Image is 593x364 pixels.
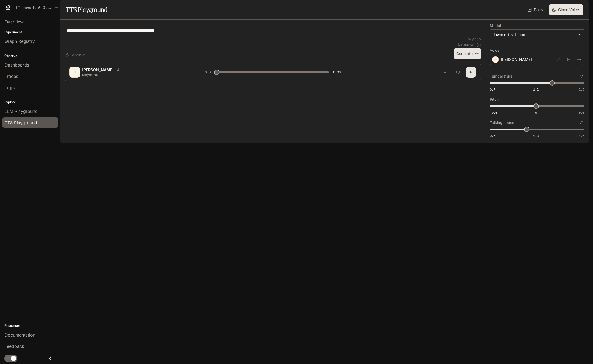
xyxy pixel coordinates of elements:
button: Reset to default [578,73,584,79]
span: 1.5 [579,133,584,138]
p: Voice [490,48,499,52]
p: Maybe so. [82,72,192,77]
span: 0:00 [205,70,212,75]
button: Inspect [453,67,463,78]
p: 54 / 1000 [468,37,481,41]
span: 1.5 [579,87,584,92]
p: Talking speed [490,121,515,124]
p: Temperature [490,74,512,78]
span: 0.5 [490,133,495,138]
div: D [70,68,79,77]
span: 1.0 [533,133,539,138]
span: 1.1 [533,87,539,92]
p: Inworld AI Demos [22,5,53,10]
div: inworld-tts-1-max [494,32,575,37]
a: Docs [527,4,545,15]
button: Download audio [440,67,450,78]
span: 5.0 [579,110,584,115]
p: ⌘⏎ [475,52,479,56]
p: Model [490,24,501,27]
button: Copy Voice ID [113,68,121,71]
button: All workspaces [14,2,61,13]
h1: TTS Playground [66,4,108,15]
p: $ 0.000540 [458,43,475,47]
p: [PERSON_NAME] [501,57,532,62]
button: Generate⌘⏎ [454,48,481,59]
button: Clone Voice [549,4,583,15]
span: 0:00 [333,70,341,75]
span: 0.7 [490,87,495,92]
button: Reset to default [578,120,584,126]
div: inworld-tts-1-max [490,30,584,40]
p: [PERSON_NAME] [82,67,113,72]
span: -5.0 [490,110,497,115]
p: Pitch [490,98,499,101]
button: Shortcuts [65,51,88,59]
span: 0 [535,110,537,115]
